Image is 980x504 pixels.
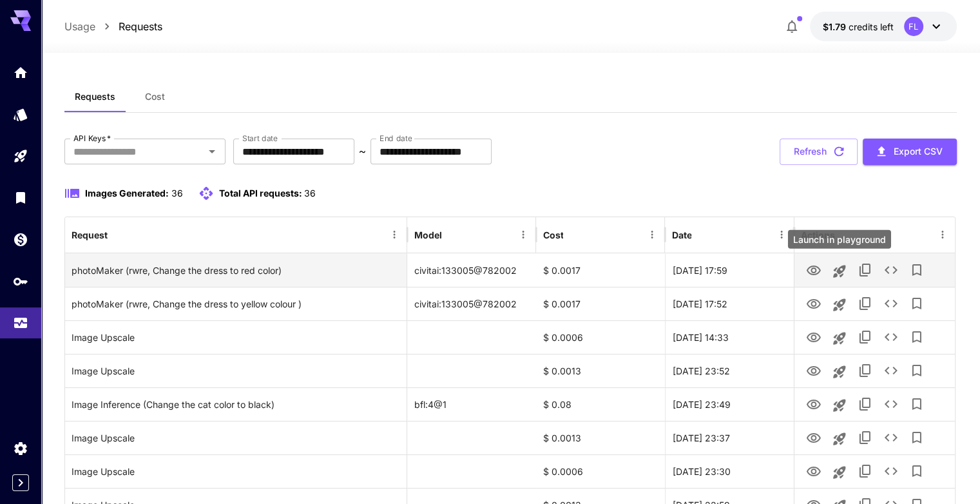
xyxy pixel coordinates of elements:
[536,454,665,488] div: $ 0.0006
[13,148,28,164] div: Playground
[665,454,794,488] div: 23 Aug, 2025 23:30
[536,320,665,354] div: $ 0.0006
[72,422,400,454] div: Click to copy prompt
[878,458,904,484] button: See details
[414,229,441,240] div: Model
[564,226,582,244] button: Sort
[13,189,28,206] div: Library
[13,440,28,456] div: Settings
[904,324,930,350] button: Add to library
[852,291,878,316] button: Copy TaskUUID
[810,12,957,41] button: $1.7904FL
[536,253,665,287] div: $ 0.0017
[878,425,904,451] button: See details
[827,292,852,318] button: Launch in playground
[827,460,852,485] button: Launch in playground
[380,133,412,144] label: End date
[665,354,794,387] div: 23 Aug, 2025 23:52
[73,133,111,144] label: API Keys
[13,273,28,289] div: API Keys
[543,229,563,240] div: Cost
[514,226,532,244] button: Menu
[801,324,827,350] button: View Image
[665,387,794,421] div: 23 Aug, 2025 23:49
[407,253,536,287] div: civitai:133005@782002
[72,254,400,287] div: Click to copy prompt
[119,19,162,34] a: Requests
[878,324,904,350] button: See details
[72,287,400,320] div: Click to copy prompt
[671,229,691,240] div: Date
[852,324,878,350] button: Copy TaskUUID
[852,358,878,383] button: Copy TaskUUID
[827,359,852,385] button: Launch in playground
[64,19,95,34] a: Usage
[773,226,791,244] button: Menu
[827,426,852,452] button: Launch in playground
[219,188,302,199] span: Total API requests:
[72,354,400,387] div: Click to copy prompt
[13,311,28,327] div: Usage
[643,226,661,244] button: Menu
[407,387,536,421] div: bfl:4@1
[665,421,794,454] div: 23 Aug, 2025 23:37
[852,257,878,283] button: Copy TaskUUID
[788,230,891,249] div: Launch in playground
[852,425,878,451] button: Copy TaskUUID
[878,391,904,417] button: See details
[780,139,858,165] button: Refresh
[801,391,827,417] button: View Image
[13,64,28,81] div: Home
[536,287,665,320] div: $ 0.0017
[827,325,852,351] button: Launch in playground
[359,144,366,159] p: ~
[536,354,665,387] div: $ 0.0013
[13,106,28,122] div: Models
[904,291,930,316] button: Add to library
[849,21,894,32] span: credits left
[407,287,536,320] div: civitai:133005@782002
[72,321,400,354] div: Click to copy prompt
[801,458,827,484] button: View Image
[536,387,665,421] div: $ 0.08
[304,188,316,199] span: 36
[75,91,115,102] span: Requests
[863,139,957,165] button: Export CSV
[665,287,794,320] div: 24 Aug, 2025 17:52
[934,226,952,244] button: Menu
[72,455,400,488] div: Click to copy prompt
[801,257,827,283] button: View Image
[242,133,278,144] label: Start date
[72,229,108,240] div: Request
[72,388,400,421] div: Click to copy prompt
[904,17,923,36] div: FL
[852,391,878,417] button: Copy TaskUUID
[801,290,827,316] button: View Image
[801,357,827,383] button: View Image
[171,188,183,199] span: 36
[85,188,169,199] span: Images Generated:
[823,21,849,32] span: $1.79
[878,257,904,283] button: See details
[904,425,930,451] button: Add to library
[823,20,894,34] div: $1.7904
[878,291,904,316] button: See details
[878,358,904,383] button: See details
[852,458,878,484] button: Copy TaskUUID
[64,19,162,34] nav: breadcrumb
[827,258,852,284] button: Launch in playground
[109,226,127,244] button: Sort
[665,253,794,287] div: 24 Aug, 2025 17:59
[385,226,403,244] button: Menu
[693,226,711,244] button: Sort
[203,142,221,160] button: Open
[904,257,930,283] button: Add to library
[904,358,930,383] button: Add to library
[904,391,930,417] button: Add to library
[145,91,165,102] span: Cost
[12,474,29,491] button: Expand sidebar
[801,424,827,451] button: View Image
